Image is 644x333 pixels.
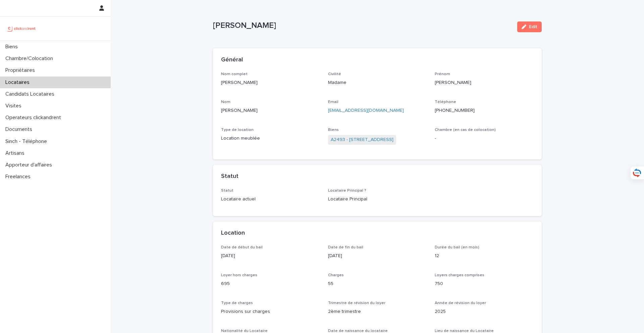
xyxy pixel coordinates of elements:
[221,196,320,203] p: Locataire actuel
[331,136,393,143] a: A2493 - [STREET_ADDRESS]
[435,79,534,86] p: [PERSON_NAME]
[435,108,475,113] ringoverc2c-84e06f14122c: Call with Ringover
[221,107,320,114] p: [PERSON_NAME]
[221,79,320,86] p: [PERSON_NAME]
[221,252,320,259] p: [DATE]
[3,126,38,133] p: Documents
[221,329,268,333] span: Nationalité du Locataire
[328,189,366,193] span: Locataire Principal ?
[435,245,479,249] span: Durée du bail (en mois)
[3,162,57,168] p: Apporteur d'affaires
[5,22,38,35] img: UCB0brd3T0yccxBKYDjQ
[3,79,35,86] p: Locataires
[328,72,341,76] span: Civilité
[221,56,243,64] h2: Général
[3,44,23,50] p: Biens
[213,21,512,31] p: [PERSON_NAME]
[328,301,385,305] span: Trimestre de révision du loyer
[3,55,58,62] p: Chambre/Colocation
[221,173,238,180] h2: Statut
[221,135,320,142] p: Location meublée
[328,196,427,203] p: Locataire Principal
[221,72,248,76] span: Nom complet
[328,128,339,132] span: Biens
[328,329,388,333] span: Date de naissance du locataire
[3,174,36,180] p: Freelances
[328,79,427,86] p: Madame
[3,114,66,121] p: Operateurs clickandrent
[3,103,27,109] p: Visites
[328,252,427,259] p: [DATE]
[435,128,496,132] span: Chambre (en cas de colocation)
[328,280,427,287] p: 55
[435,108,475,113] ringoverc2c-number-84e06f14122c: [PHONE_NUMBER]
[517,21,542,32] button: Edit
[221,230,245,237] h2: Location
[221,128,254,132] span: Type de location
[435,252,534,259] p: 12
[3,91,60,97] p: Candidats Locataires
[435,280,534,287] p: 750
[221,100,230,104] span: Nom
[328,308,427,315] p: 2ème trimestre
[435,135,534,142] p: -
[221,308,320,315] p: Provisions sur charges
[221,280,320,287] p: 695
[221,189,233,193] span: Statut
[221,245,263,249] span: Date de début du bail
[435,273,484,277] span: Loyers charges comprises
[221,273,257,277] span: Loyer hors charges
[435,301,486,305] span: Année de révision du loyer
[435,329,494,333] span: Lieu de naissance du Locataire
[435,100,456,104] span: Téléphone
[328,245,363,249] span: Date de fin du bail
[328,108,404,113] a: [EMAIL_ADDRESS][DOMAIN_NAME]
[435,308,534,315] p: 2025
[3,150,30,156] p: Artisans
[529,25,537,29] span: Edit
[328,273,344,277] span: Charges
[435,72,450,76] span: Prénom
[328,100,338,104] span: Email
[3,138,52,145] p: Sinch - Téléphone
[3,67,40,74] p: Propriétaires
[221,301,253,305] span: Type de charges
